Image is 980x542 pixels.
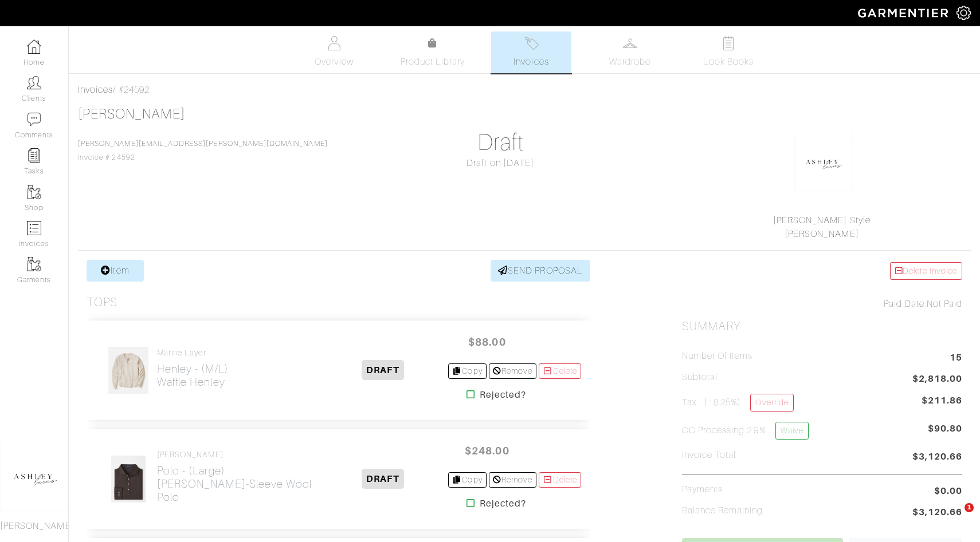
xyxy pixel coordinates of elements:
[682,422,809,440] h5: CC Processing 2.9%
[27,185,41,199] img: garments-icon-b7da505a4dc4fd61783c78ac3ca0ef83fa9d6f193b1c9dc38574b1d14d53ca28.png
[78,83,971,97] div: / #24592
[360,156,641,170] div: Draft on [DATE]
[401,55,465,69] span: Product Library
[682,372,718,383] h5: Subtotal
[489,363,536,379] a: Remove
[78,140,328,148] a: [PERSON_NAME][EMAIL_ADDRESS][PERSON_NAME][DOMAIN_NAME]
[327,36,342,50] img: basicinfo-40fd8af6dae0f16599ec9e87c0ef1c0a1fdea2edbe929e3d69a839185d80c458.svg
[682,319,962,334] h2: Summary
[27,76,41,90] img: clients-icon-6bae9207a08558b7cb47a8932f037763ab4055f8c8b6bfacd5dc20c3e0201464.png
[27,148,41,163] img: reminder-icon-8004d30b9f0a5d33ae49ab947aed9ed385cf756f9e5892f1edd6e32f2345188e.png
[448,472,487,488] a: Copy
[928,422,962,444] span: $90.80
[539,472,581,488] a: Delete
[157,450,318,460] h4: [PERSON_NAME]
[362,360,403,380] span: DRAFT
[157,450,318,504] a: [PERSON_NAME] Polo - (Large)[PERSON_NAME]-Sleeve Wool Polo
[912,505,962,521] span: $3,120.66
[682,394,794,412] h5: Tax ( : 8.25%)
[950,351,962,366] span: 15
[794,133,852,191] img: okhkJxsQsug8ErY7G9ypRsDh.png
[491,260,590,282] a: SEND PROPOSAL
[703,55,754,69] span: Look Books
[157,464,318,504] h2: Polo - (Large) [PERSON_NAME]-Sleeve Wool Polo
[890,262,962,280] a: Delete Invoice
[362,469,403,489] span: DRAFT
[453,438,522,463] span: $248.00
[682,505,763,516] h5: Balance Remaining
[682,450,736,461] h5: Invoice Total
[87,295,117,310] h3: Tops
[773,215,871,225] a: [PERSON_NAME] Style
[393,37,473,69] a: Product Library
[294,31,374,73] a: Overview
[957,6,971,20] img: gear-icon-white-bd11855cb880d31180b6d7d6211b90ccbf57a29d726f0c71d8c61bd08dd39cc2.png
[453,330,522,354] span: $88.00
[775,422,809,440] a: Waive
[87,260,144,282] a: Item
[682,351,753,362] h5: Number of Items
[922,394,962,408] span: $211.86
[157,362,229,389] h2: Henley - (M/L) Waffle Henley
[609,55,650,69] span: Wardrobe
[722,36,736,50] img: todo-9ac3debb85659649dc8f770b8b6100bb5dab4b48dedcbae339e5042a72dfd3cc.svg
[27,39,41,54] img: dashboard-icon-dbcd8f5a0b271acd01030246c82b418ddd0df26cd7fceb0bd07c9910d44c42f6.png
[491,31,571,73] a: Invoices
[157,348,229,389] a: Marine Layer Henley - (M/L)Waffle Henley
[912,450,962,465] span: $3,120.66
[912,372,962,387] span: $2,818.00
[688,31,769,73] a: Look Books
[27,112,41,126] img: comment-icon-a0a6a9ef722e966f86d9cbdc48e553b5cf19dbc54f86b18d962a5391bc8f6eb6.png
[108,346,148,394] img: aWfSm2vSDSiFkbCUcD3qrYVi
[524,36,539,50] img: orders-27d20c2124de7fd6de4e0e44c1d41de31381a507db9b33961299e4e07d508b8c.svg
[78,140,328,161] span: Invoice # 24592
[539,363,581,379] a: Delete
[623,36,637,50] img: wardrobe-487a4870c1b7c33e795ec22d11cfc2ed9d08956e64fb3008fe2437562e282088.svg
[934,484,962,498] span: $0.00
[27,257,41,271] img: garments-icon-b7da505a4dc4fd61783c78ac3ca0ef83fa9d6f193b1c9dc38574b1d14d53ca28.png
[884,299,927,309] span: Paid Date:
[852,3,957,23] img: garmentier-logo-header-white-b43fb05a5012e4ada735d5af1a66efaba907eab6374d6393d1fbf88cb4ef424d.png
[111,455,146,503] img: f5wMxJorzSzyAX5TTJvk7Ec8
[785,229,859,239] a: [PERSON_NAME]
[682,484,723,495] h5: Payments
[965,503,974,512] span: 1
[78,106,185,121] a: [PERSON_NAME]
[315,55,353,69] span: Overview
[27,221,41,235] img: orders-icon-0abe47150d42831381b5fb84f609e132dff9fe21cb692f30cb5eec754e2cba89.png
[590,31,670,73] a: Wardrobe
[750,394,793,412] a: Override
[78,85,113,95] a: Invoices
[157,348,229,358] h4: Marine Layer
[480,497,526,511] strong: Rejected?
[682,297,962,311] div: Not Paid
[480,388,526,402] strong: Rejected?
[489,472,536,488] a: Remove
[448,363,487,379] a: Copy
[941,503,969,531] iframe: Intercom live chat
[360,129,641,156] h1: Draft
[513,55,548,69] span: Invoices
